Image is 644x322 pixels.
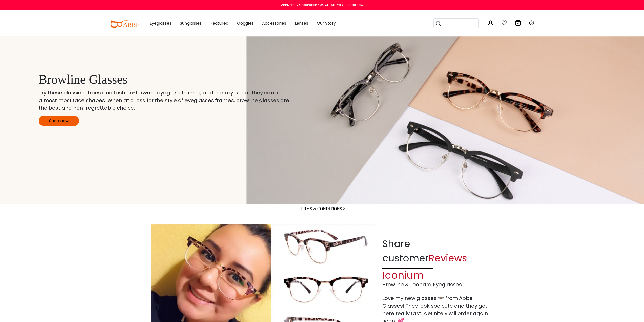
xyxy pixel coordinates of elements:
[382,236,493,265] div: Share customer
[345,3,363,7] a: Shop now
[281,3,344,7] div: Anniversay Celebration 40% OFF SITEWIDE
[295,20,308,26] span: Lenses
[382,271,493,279] a: Iconium
[39,72,296,87] h1: Browline Glasses
[237,20,254,26] span: Goggles
[382,281,462,288] span: Browline & Leopard Eyeglasses
[110,19,139,28] img: abbeglasses.com
[39,89,296,112] p: Try these classic retroes and fashion-forward eyeglass frames, and the key is that they can fit a...
[39,116,79,126] button: Shop now
[180,20,202,26] span: Sunglasses
[429,251,467,265] span: Reviews
[262,20,286,26] span: Accessories
[150,20,171,26] span: Eyeglasses
[210,20,228,26] span: Featured
[348,3,363,7] div: Shop now
[317,20,336,26] span: Our Story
